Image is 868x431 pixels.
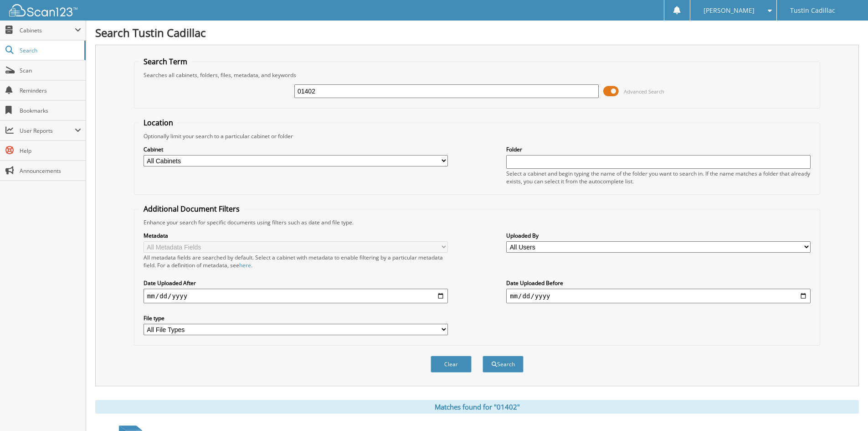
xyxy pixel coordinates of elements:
[139,218,815,226] div: Enhance your search for specific documents using filters such as date and file type.
[20,26,75,34] span: Cabinets
[95,25,859,40] h1: Search Tustin Cadillac
[20,147,81,155] span: Help
[139,71,815,79] div: Searches all cabinets, folders, files, metadata, and keywords
[144,145,448,153] label: Cabinet
[506,170,811,185] div: Select a cabinet and begin typing the name of the folder you want to search in. If the name match...
[144,232,448,239] label: Metadata
[483,356,524,373] button: Search
[139,57,192,67] legend: Search Term
[506,289,811,303] input: end
[9,4,77,16] img: scan123-logo-white.svg
[704,8,755,13] span: [PERSON_NAME]
[139,204,244,214] legend: Additional Document Filters
[20,67,81,74] span: Scan
[144,314,448,322] label: File type
[20,87,81,94] span: Reminders
[239,261,251,269] a: here
[139,118,178,128] legend: Location
[624,88,664,95] span: Advanced Search
[431,356,472,373] button: Clear
[20,47,80,54] span: Search
[506,232,811,239] label: Uploaded By
[144,279,448,287] label: Date Uploaded After
[95,400,859,414] div: Matches found for "01402"
[790,8,835,13] span: Tustin Cadillac
[139,132,815,140] div: Optionally limit your search to a particular cabinet or folder
[20,127,75,135] span: User Reports
[144,254,448,269] div: All metadata fields are searched by default. Select a cabinet with metadata to enable filtering b...
[20,107,81,114] span: Bookmarks
[144,289,448,303] input: start
[506,145,811,153] label: Folder
[506,279,811,287] label: Date Uploaded Before
[20,167,81,175] span: Announcements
